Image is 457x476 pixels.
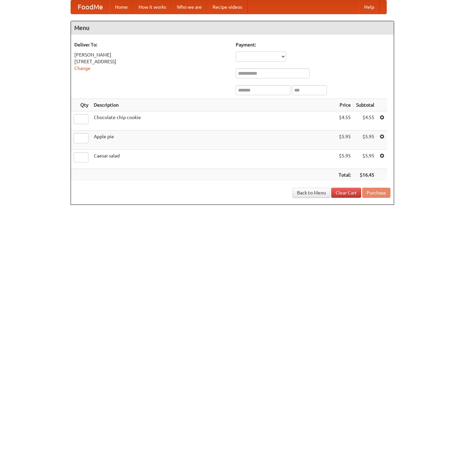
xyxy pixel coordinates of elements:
[74,51,229,58] div: [PERSON_NAME]
[91,99,336,111] th: Description
[91,111,336,131] td: Chocolate chip cookie
[336,99,353,111] th: Price
[172,0,207,14] a: Who we are
[74,41,229,48] h5: Deliver To:
[336,169,353,181] th: Total:
[336,131,353,150] td: $5.95
[71,0,110,14] a: FoodMe
[91,150,336,169] td: Caesar salad
[353,131,377,150] td: $5.95
[71,99,91,111] th: Qty
[336,111,353,131] td: $4.55
[353,169,377,181] th: $16.45
[362,188,390,198] button: Purchase
[236,41,390,48] h5: Payment:
[353,150,377,169] td: $5.95
[331,188,361,198] a: Clear Cart
[110,0,133,14] a: Home
[293,188,330,198] a: Back to Menu
[353,111,377,131] td: $4.55
[359,0,380,14] a: Help
[91,131,336,150] td: Apple pie
[74,66,90,71] a: Change
[207,0,247,14] a: Recipe videos
[71,21,394,35] h4: Menu
[74,58,229,65] div: [STREET_ADDRESS]
[336,150,353,169] td: $5.95
[133,0,172,14] a: How it works
[353,99,377,111] th: Subtotal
